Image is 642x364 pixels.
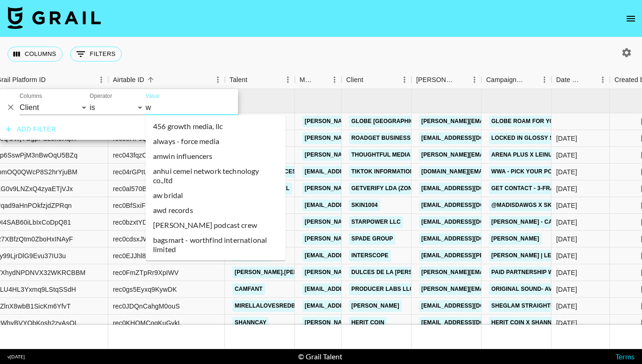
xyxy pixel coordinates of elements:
[556,201,577,210] div: 3/26/2025
[94,73,108,87] button: Menu
[349,250,391,261] a: Interscope
[247,73,260,86] button: Sort
[46,73,59,86] button: Sort
[412,71,481,89] div: Booker
[146,134,286,149] li: always - force media
[596,73,610,87] button: Menu
[302,183,454,194] a: [PERSON_NAME][EMAIL_ADDRESS][DOMAIN_NAME]
[302,317,454,329] a: [PERSON_NAME][EMAIL_ADDRESS][DOMAIN_NAME]
[556,318,577,328] div: 5/28/2025
[146,149,286,164] li: amwin influencers
[489,317,565,329] a: Herit Coin x ShannCay
[419,216,523,228] a: [EMAIL_ADDRESS][DOMAIN_NAME]
[108,71,225,89] div: Airtable ID
[349,132,463,144] a: Roadget Business [DOMAIN_NAME].
[419,250,571,261] a: [EMAIL_ADDRESS][PERSON_NAME][DOMAIN_NAME]
[113,218,173,227] div: rec0bzxtYDi6DLJV8
[537,73,551,87] button: Menu
[419,132,523,144] a: [EMAIL_ADDRESS][DOMAIN_NAME]
[113,151,176,160] div: rec043fqzCxpoXmhw
[90,92,112,100] label: Operator
[146,257,286,272] li: bambaw
[20,92,42,100] label: Columns
[349,283,416,295] a: Producer Labs LLC
[551,71,610,89] div: Date Created
[314,73,328,86] button: Sort
[489,300,593,312] a: SHEGLAM Straightening Brush
[556,268,577,277] div: 2/21/2025
[556,151,577,160] div: 5/23/2025
[113,201,174,210] div: rec0BfSxiFz8bP95m
[113,71,144,89] div: Airtable ID
[489,283,562,295] a: original sound- avel
[302,300,407,312] a: [EMAIL_ADDRESS][DOMAIN_NAME]
[556,251,577,261] div: 5/30/2025
[302,199,407,211] a: [EMAIL_ADDRESS][DOMAIN_NAME]
[146,119,286,134] li: 456 growth media, llc
[489,199,572,211] a: @madisdawgs x SKIN1004
[349,267,445,278] a: Dulces de la [PERSON_NAME]
[489,216,621,228] a: [PERSON_NAME] - Captain [PERSON_NAME]
[583,73,596,86] button: Sort
[113,167,174,177] div: rec04rGPtU1aLfF2C
[419,267,619,278] a: [PERSON_NAME][EMAIL_ADDRESS][PERSON_NAME][DOMAIN_NAME]
[232,283,265,295] a: camfant
[468,73,481,87] button: Menu
[302,166,407,178] a: [EMAIL_ADDRESS][DOMAIN_NAME]
[489,250,597,261] a: [PERSON_NAME] | Leave Me Alone
[232,317,269,329] a: shanncay
[349,233,395,245] a: Spade Group
[556,134,577,143] div: 5/23/2025
[230,71,247,89] div: Talent
[419,116,619,127] a: [PERSON_NAME][EMAIL_ADDRESS][PERSON_NAME][DOMAIN_NAME]
[349,183,531,194] a: GETVERIFY LDA (ZONA [PERSON_NAME][GEOGRAPHIC_DATA])
[232,300,309,312] a: mirellalovesredbull
[342,71,412,89] div: Client
[113,285,177,294] div: rec0gs5Eyxq9KywDK
[302,216,454,228] a: [PERSON_NAME][EMAIL_ADDRESS][DOMAIN_NAME]
[489,116,615,127] a: Globe Roam for You x [PERSON_NAME]
[146,92,160,100] label: Value
[349,317,387,329] a: Herit Coin
[113,302,180,311] div: rec0JDQnCahgM0ouS
[489,233,542,245] a: [PERSON_NAME]
[489,132,641,144] a: Locked In Glossy Shine Strong Styling Stick
[486,71,524,89] div: Campaign (Type)
[298,352,342,361] div: © Grail Talent
[113,268,179,277] div: rec0FmZTpRr9XpIWV
[70,47,122,62] button: Show filters
[113,318,181,328] div: rec0KHQMCoqKuGvkL
[302,149,454,161] a: [PERSON_NAME][EMAIL_ADDRESS][DOMAIN_NAME]
[113,251,171,261] div: rec0EJJhl82xAcB9I
[556,184,577,193] div: 5/9/2025
[349,300,402,312] a: [PERSON_NAME]
[113,184,176,193] div: rec0al570BcmKMm1i
[302,267,454,278] a: [PERSON_NAME][EMAIL_ADDRESS][DOMAIN_NAME]
[556,218,577,227] div: 3/14/2025
[556,234,577,244] div: 5/20/2025
[349,166,498,178] a: TikTok Information Technologies UK Limited
[363,73,377,86] button: Sort
[225,71,295,89] div: Talent
[7,47,63,62] button: Select columns
[295,71,342,89] div: Manager
[300,71,314,89] div: Manager
[346,71,363,89] div: Client
[556,285,577,294] div: 5/18/2025
[419,149,571,161] a: [PERSON_NAME][EMAIL_ADDRESS][DOMAIN_NAME]
[419,317,523,329] a: [EMAIL_ADDRESS][DOMAIN_NAME]
[302,132,550,144] a: [PERSON_NAME][EMAIL_ADDRESS][PERSON_NAME][PERSON_NAME][DOMAIN_NAME]
[146,164,286,188] li: anhui cemei network technology co.,ltd
[419,199,523,211] a: [EMAIL_ADDRESS][DOMAIN_NAME]
[146,218,286,233] li: [PERSON_NAME] podcast crew
[349,149,413,161] a: Thoughtful Media
[556,302,577,311] div: 5/11/2025
[146,203,286,218] li: awd records
[556,71,583,89] div: Date Created
[419,233,523,245] a: [EMAIL_ADDRESS][DOMAIN_NAME]
[349,116,437,127] a: Globe [GEOGRAPHIC_DATA]
[146,188,286,203] li: aw bridal
[349,199,380,211] a: SKIN1004
[454,73,468,86] button: Sort
[328,73,342,87] button: Menu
